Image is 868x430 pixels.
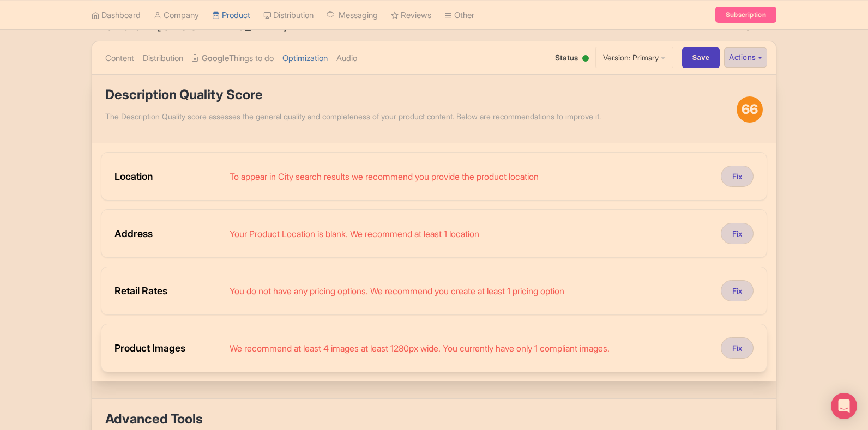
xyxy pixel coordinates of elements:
[114,169,221,184] div: Location
[105,412,342,426] h1: Advanced Tools
[105,111,737,122] p: The Description Quality score assesses the general quality and completeness of your product conte...
[114,226,221,241] div: Address
[282,41,328,76] a: Optimization
[202,52,229,65] strong: Google
[831,393,857,419] div: Open Intercom Messenger
[230,342,712,355] div: We recommend at least 4 images at least 1280px wide. You currently have only 1 compliant images.
[721,337,754,359] button: Fix
[105,41,134,76] a: Content
[336,41,357,76] a: Audio
[721,280,754,301] button: Fix
[715,7,776,23] a: Subscription
[105,88,737,102] h1: Description Quality Score
[192,41,274,76] a: GoogleThings to do
[114,283,221,298] div: Retail Rates
[230,227,712,240] div: Your Product Location is blank. We recommend at least 1 location
[105,17,287,33] span: UFC 321 [GEOGRAPHIC_DATA]
[580,51,591,68] div: Active
[143,41,183,76] a: Distribution
[721,166,754,187] button: Fix
[555,52,578,63] span: Status
[682,47,720,68] input: Save
[721,223,754,244] button: Fix
[230,284,712,298] div: You do not have any pricing options. We recommend you create at least 1 pricing option
[230,170,712,183] div: To appear in City search results we recommend you provide the product location
[114,341,221,355] div: Product Images
[724,47,767,68] button: Actions
[742,100,758,119] span: 66
[595,47,673,68] a: Version: Primary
